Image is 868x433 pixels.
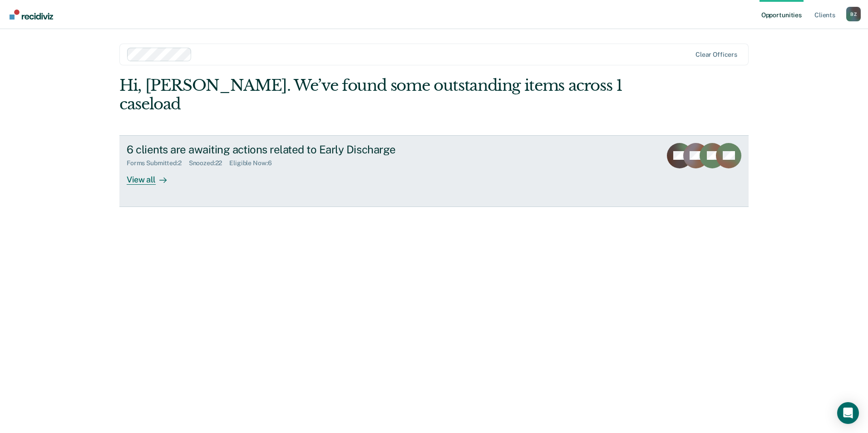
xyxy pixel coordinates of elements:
[127,159,189,167] div: Forms Submitted : 2
[127,143,445,156] div: 6 clients are awaiting actions related to Early Discharge
[695,51,737,59] div: Clear officers
[127,167,178,185] div: View all
[846,7,861,21] button: Profile dropdown button
[119,76,623,113] div: Hi, [PERSON_NAME]. We’ve found some outstanding items across 1 caseload
[229,159,279,167] div: Eligible Now : 6
[189,159,230,167] div: Snoozed : 22
[846,7,861,21] div: B Z
[10,10,53,20] img: Recidiviz
[119,135,749,207] a: 6 clients are awaiting actions related to Early DischargeForms Submitted:2Snoozed:22Eligible Now:...
[837,402,859,424] div: Open Intercom Messenger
